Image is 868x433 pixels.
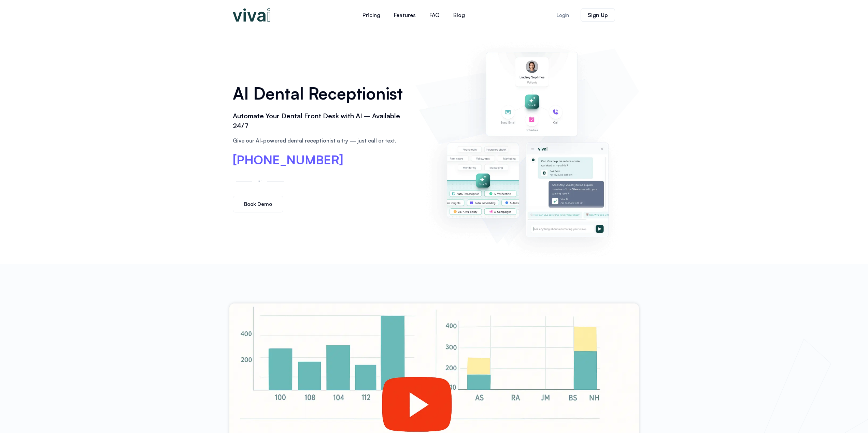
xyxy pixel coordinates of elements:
[233,111,409,131] h2: Automate Your Dental Front Desk with AI – Available 24/7
[556,13,569,18] span: Login
[581,8,615,22] a: Sign Up
[233,136,409,145] p: Give our AI-powered dental receptionist a try — just call or text.
[588,12,608,18] span: Sign Up
[356,7,387,23] a: Pricing
[419,37,635,257] img: AI dental receptionist dashboard – virtual receptionist dental office
[244,201,272,207] span: Book Demo
[548,9,577,22] a: Login
[446,7,472,23] a: Blog
[233,154,343,166] a: [PHONE_NUMBER]
[315,7,513,23] nav: Menu
[423,7,446,23] a: FAQ
[233,81,409,105] h1: AI Dental Receptionist
[387,7,423,23] a: Features
[256,176,264,184] p: or
[233,196,283,212] a: Book Demo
